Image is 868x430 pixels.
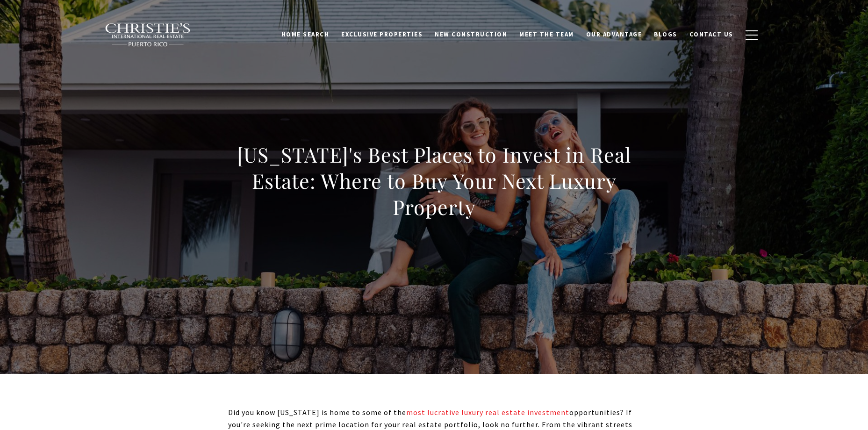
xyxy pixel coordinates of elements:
a: Blogs [648,26,683,43]
a: Exclusive Properties [335,26,429,43]
span: Blogs [654,30,677,38]
span: Our Advantage [586,30,642,38]
span: Contact Us [689,30,733,38]
span: Exclusive Properties [341,30,423,38]
a: Meet the Team [513,26,580,43]
a: most lucrative luxury real estate investment [406,408,569,417]
img: Christie's International Real Estate black text logo [105,23,192,47]
a: New Construction [429,26,513,43]
span: New Construction [435,30,507,38]
h1: [US_STATE]'s Best Places to Invest in Real Estate: Where to Buy Your Next Luxury Property [228,142,640,220]
a: Our Advantage [580,26,648,43]
a: Home Search [275,26,336,43]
